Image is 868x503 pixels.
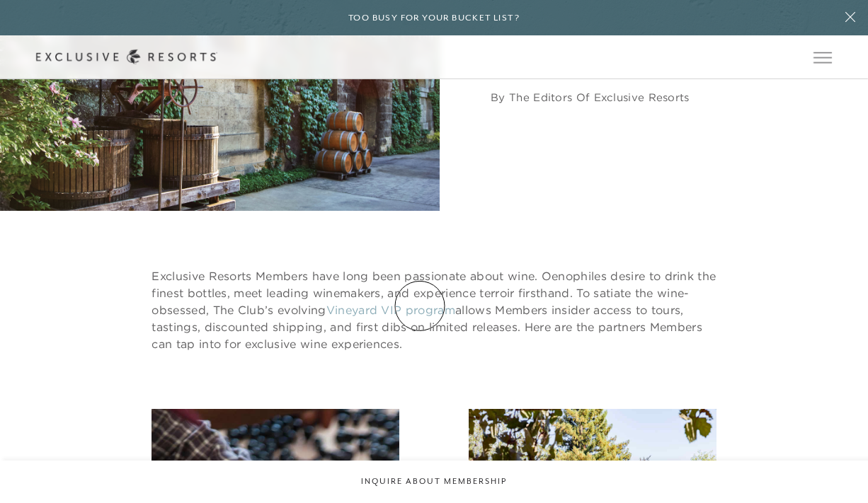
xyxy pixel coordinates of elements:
[152,267,716,352] p: Exclusive Resorts Members have long been passionate about wine. Oenophiles desire to drink the fi...
[813,52,832,62] button: Open navigation
[803,438,868,503] iframe: Qualified Messenger
[326,303,455,317] a: Vineyard VIP program
[491,91,690,105] address: By The Editors of Exclusive Resorts
[348,11,520,25] h6: Too busy for your bucket list?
